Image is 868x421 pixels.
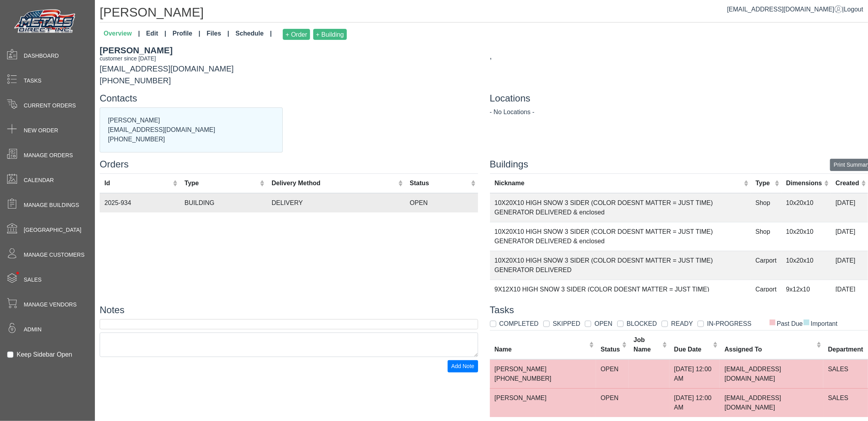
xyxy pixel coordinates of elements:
[94,44,484,86] div: [EMAIL_ADDRESS][DOMAIN_NAME] [PHONE_NUMBER]
[781,222,831,251] td: 10x20x10
[495,345,587,354] div: Name
[204,26,233,43] a: Files
[100,44,478,57] div: [PERSON_NAME]
[490,251,751,280] td: 10X20X10 HIGH SNOW 3 SIDER (COLOR DOESNT MATTER = JUST TIME) GENERATOR DELIVERED
[451,363,474,369] span: Add Note
[751,280,781,308] td: Carport
[803,320,838,327] span: Important
[707,319,751,329] label: IN-PROGRESS
[104,179,171,188] div: Id
[180,193,267,212] td: BUILDING
[12,7,79,36] img: Metals Direct Inc Logo
[634,335,660,354] div: Job Name
[627,319,657,329] label: BLOCKED
[490,388,596,417] td: [PERSON_NAME]
[831,193,868,222] td: [DATE]
[594,319,612,329] label: OPEN
[490,359,596,389] td: [PERSON_NAME] [PHONE_NUMBER]
[100,5,868,23] h1: [PERSON_NAME]
[100,26,143,43] a: Overview
[490,193,751,222] td: 10X20X10 HIGH SNOW 3 SIDER (COLOR DOESNT MATTER = JUST TIME) GENERATOR DELIVERED & enclosed
[669,359,720,389] td: [DATE] 12:00 AM
[24,101,76,110] span: Current Orders
[720,359,823,389] td: [EMAIL_ADDRESS][DOMAIN_NAME]
[169,26,203,43] a: Profile
[781,280,831,308] td: 9x12x10
[272,179,396,188] div: Delivery Method
[24,126,58,135] span: New Order
[100,108,282,152] div: [PERSON_NAME] [EMAIL_ADDRESS][DOMAIN_NAME] [PHONE_NUMBER]
[727,5,863,14] div: |
[143,26,170,43] a: Edit
[24,251,85,259] span: Manage Customers
[823,388,868,417] td: SALES
[769,319,776,325] span: ■
[24,276,42,284] span: Sales
[490,222,751,251] td: 10X20X10 HIGH SNOW 3 SIDER (COLOR DOESNT MATTER = JUST TIME) GENERATOR DELIVERED & enclosed
[100,55,478,63] div: customer since [DATE]
[24,176,54,184] span: Calendar
[671,319,693,329] label: READY
[844,6,863,13] span: Logout
[823,359,868,389] td: SALES
[751,193,781,222] td: Shop
[24,325,42,334] span: Admin
[8,260,28,286] span: •
[100,304,478,316] h4: Notes
[448,360,478,372] button: Add Note
[596,359,629,389] td: OPEN
[24,52,59,60] span: Dashboard
[727,6,842,13] a: [EMAIL_ADDRESS][DOMAIN_NAME]
[185,179,258,188] div: Type
[836,179,859,188] div: Created
[410,179,469,188] div: Status
[24,201,79,209] span: Manage Buildings
[831,280,868,308] td: [DATE]
[828,345,863,354] div: Department
[267,193,405,212] td: DELIVERY
[405,193,478,212] td: OPEN
[490,280,751,308] td: 9X12X10 HIGH SNOW 3 SIDER (COLOR DOESNT MATTER = JUST TIME) GENERATOR
[831,222,868,251] td: [DATE]
[803,319,810,325] span: ■
[495,179,742,188] div: Nickname
[781,251,831,280] td: 10x20x10
[831,251,868,280] td: [DATE]
[781,193,831,222] td: 10x20x10
[669,388,720,417] td: [DATE] 12:00 AM
[17,350,72,359] label: Keep Sidebar Open
[601,345,620,354] div: Status
[724,345,814,354] div: Assigned To
[751,222,781,251] td: Shop
[24,77,42,85] span: Tasks
[100,159,478,170] h4: Orders
[313,29,347,40] button: + Building
[24,151,73,160] span: Manage Orders
[786,179,822,188] div: Dimensions
[100,93,478,104] h4: Contacts
[24,301,77,309] span: Manage Vendors
[751,251,781,280] td: Carport
[100,193,180,212] td: 2025-934
[233,26,275,43] a: Schedule
[674,345,711,354] div: Due Date
[24,226,81,234] span: [GEOGRAPHIC_DATA]
[596,388,629,417] td: OPEN
[756,179,773,188] div: Type
[283,29,310,40] button: + Order
[769,320,803,327] span: Past Due
[553,319,580,329] label: SKIPPED
[499,319,539,329] label: COMPLETED
[720,388,823,417] td: [EMAIL_ADDRESS][DOMAIN_NAME]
